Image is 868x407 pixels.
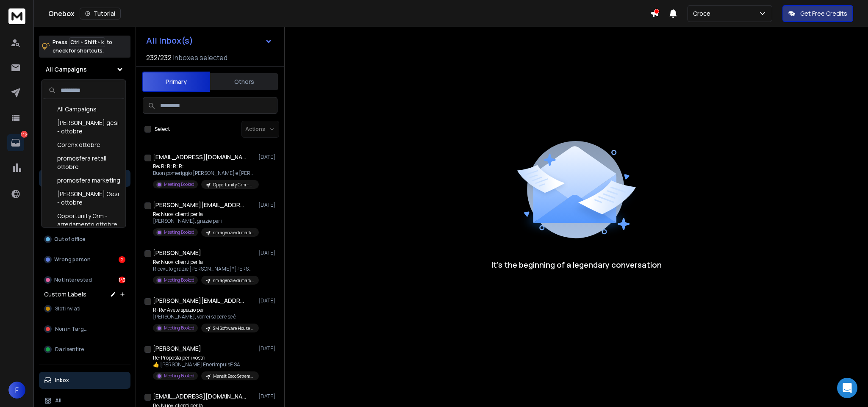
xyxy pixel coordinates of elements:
[164,277,194,283] p: Meeting Booked
[155,126,170,133] label: Select
[55,326,89,332] span: Non in Target
[210,72,278,91] button: Others
[44,116,124,138] div: [PERSON_NAME] gesi - ottobre
[44,138,124,152] div: Corenx ottobre
[173,53,227,63] h3: Inboxes selected
[44,102,124,116] div: All Campaigns
[153,344,201,353] h1: [PERSON_NAME]
[44,152,124,174] div: promosfera retail ottobre
[44,187,124,209] div: [PERSON_NAME] Gesi - ottobre
[164,325,194,331] p: Meeting Booked
[213,373,254,379] p: Mensit Esco Settembre
[164,373,194,379] p: Meeting Booked
[213,230,254,236] p: sm agenzie di marketing
[153,296,246,305] h1: [PERSON_NAME][EMAIL_ADDRESS][DOMAIN_NAME]
[491,259,662,271] p: It’s the beginning of a legendary conversation
[153,201,246,209] h1: [PERSON_NAME][EMAIL_ADDRESS][DOMAIN_NAME]
[153,163,255,170] p: Re: R: R: R: R:
[80,8,121,19] button: Tutorial
[693,9,714,18] p: Croce
[55,346,84,353] span: Da risentire
[21,131,28,138] p: 145
[119,256,125,263] div: 2
[258,297,277,304] p: [DATE]
[119,277,125,283] div: 143
[142,72,210,92] button: Primary
[69,37,105,47] span: Ctrl + Shift + k
[153,361,255,368] p: 👍 [PERSON_NAME] EnerimpulsE SA
[164,181,194,188] p: Meeting Booked
[54,236,86,243] p: Out of office
[153,354,255,361] p: Re: Proposta per i vostri
[39,92,130,104] h3: Filters
[146,36,193,45] h1: All Inbox(s)
[44,174,124,187] div: promosfera marketing
[146,53,172,63] span: 232 / 232
[800,9,847,18] p: Get Free Credits
[213,182,254,188] p: Opportunity Crm - arredamento ottobre
[54,277,92,283] p: Not Interested
[48,8,650,19] div: Onebox
[8,382,25,399] span: F
[55,305,80,312] span: Slot inviati
[213,277,254,284] p: sm agenzie di marketing
[153,249,201,257] h1: [PERSON_NAME]
[153,218,255,224] p: [PERSON_NAME], grazie per il
[153,392,246,401] h1: [EMAIL_ADDRESS][DOMAIN_NAME]
[258,249,277,256] p: [DATE]
[54,256,91,263] p: Wrong person
[258,345,277,352] p: [DATE]
[153,307,255,313] p: R: Re: Avete spazio per
[153,211,255,218] p: Re: Nuovi clienti per la
[44,209,124,231] div: Opportunity Crm - arredamento ottobre
[53,38,112,55] p: Press to check for shortcuts.
[213,325,254,332] p: SM Software House & IT - ottobre
[258,202,277,208] p: [DATE]
[55,397,61,404] p: All
[55,377,69,384] p: Inbox
[44,290,86,299] h3: Custom Labels
[258,393,277,400] p: [DATE]
[153,266,255,272] p: Ricevuto grazie [PERSON_NAME] *[PERSON_NAME]*
[153,259,255,266] p: Re: Nuovi clienti per la
[153,313,255,320] p: [PERSON_NAME], vorrei sapere se è
[258,154,277,161] p: [DATE]
[153,170,255,177] p: Buon pomeriggio [PERSON_NAME] e [PERSON_NAME], come
[837,378,857,398] div: Open Intercom Messenger
[153,153,246,161] h1: [EMAIL_ADDRESS][DOMAIN_NAME] +1
[46,65,87,74] h1: All Campaigns
[164,229,194,235] p: Meeting Booked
